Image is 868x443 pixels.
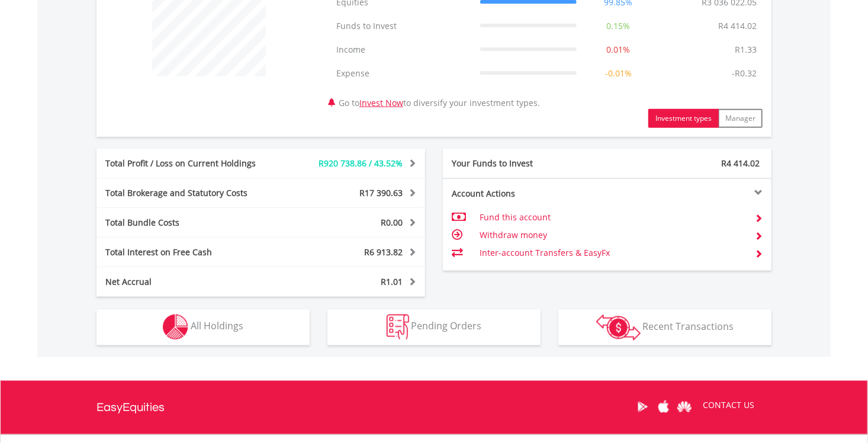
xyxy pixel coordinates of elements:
button: Investment types [648,109,719,128]
a: Apple [653,389,674,425]
span: R4 414.02 [721,158,760,169]
span: R17 390.63 [359,187,403,198]
a: EasyEquities [97,381,165,434]
td: 0.01% [583,38,655,62]
td: -R0.32 [726,62,763,85]
div: Total Interest on Free Cash [97,246,288,258]
a: CONTACT US [695,389,763,422]
span: All Holdings [191,320,243,333]
td: R1.33 [729,38,763,62]
td: 0.15% [583,14,655,38]
div: Net Accrual [97,276,288,288]
span: Recent Transactions [643,320,734,333]
span: R0.00 [381,217,403,228]
div: Total Brokerage and Statutory Costs [97,187,288,199]
td: -0.01% [583,62,655,85]
span: R6 913.82 [364,246,403,258]
a: Google Play [632,389,653,425]
img: pending_instructions-wht.png [387,314,409,340]
td: R4 414.02 [712,14,763,38]
a: Huawei [674,389,695,425]
span: R1.01 [381,276,403,287]
img: holdings-wht.png [163,314,188,340]
td: Expense [330,62,474,85]
td: Fund this account [480,208,745,226]
div: Account Actions [443,188,607,200]
td: Withdraw money [480,226,745,244]
td: Funds to Invest [330,14,474,38]
span: Pending Orders [412,320,482,333]
td: Inter-account Transfers & EasyFx [480,244,745,262]
div: Total Bundle Costs [97,217,288,229]
button: Pending Orders [327,310,541,345]
button: Manager [718,109,763,128]
button: All Holdings [97,310,310,345]
img: transactions-zar-wht.png [596,314,641,341]
button: Recent Transactions [558,310,771,345]
div: Your Funds to Invest [443,158,607,169]
span: R920 738.86 / 43.52% [319,158,403,169]
a: Invest Now [359,97,403,108]
td: Income [330,38,474,62]
div: Total Profit / Loss on Current Holdings [97,158,288,169]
